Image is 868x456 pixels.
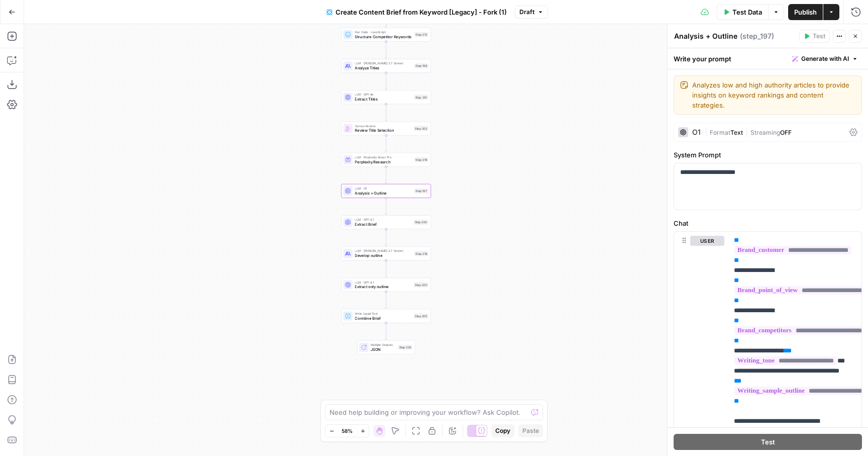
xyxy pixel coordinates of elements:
[750,129,780,136] span: Streaming
[414,282,428,287] div: Step 220
[385,229,387,246] g: Edge from step_204 to step_219
[414,189,428,194] div: Step 197
[788,4,823,20] button: Publish
[341,122,431,136] div: Human ReviewReview Title SelectionStep 202
[355,124,411,128] span: Human Review
[668,48,868,69] div: Write your prompt
[371,342,396,347] span: Multiple Outputs
[341,215,431,229] div: LLM · GPT-4.1Extract BriefStep 204
[355,311,411,316] span: Write Liquid Text
[355,280,411,285] span: LLM · GPT-4.1
[341,90,431,104] div: LLM · GPT-4oExtract TitlesStep 214
[674,31,737,41] textarea: Analysis + Outline
[342,427,353,435] span: 58%
[674,150,862,160] label: System Prompt
[705,127,710,137] span: |
[355,155,412,159] span: LLM · Perplexity Sonar Pro
[413,220,428,225] div: Step 204
[355,159,412,165] span: Perplexity Research
[710,129,730,136] span: Format
[743,127,750,137] span: |
[717,4,768,20] button: Test Data
[674,434,862,450] button: Test
[385,73,387,89] g: Edge from step_198 to step_214
[341,340,431,354] div: Multiple OutputsJSONStep 203
[674,218,862,228] label: Chat
[794,7,817,17] span: Publish
[740,31,774,41] span: ( step_197 )
[355,61,412,65] span: LLM · [PERSON_NAME] 3.7 Sonnet
[690,236,724,246] button: user
[355,284,411,290] span: Extract only outline
[355,97,411,103] span: Extract Titles
[801,54,849,63] span: Generate with AI
[355,253,412,259] span: Develop outline
[414,63,428,68] div: Step 198
[355,128,411,134] span: Review Title Selection
[355,190,412,196] span: Analysis + Outline
[355,186,412,191] span: LLM · O1
[414,313,428,318] div: Step 205
[522,426,539,435] span: Paste
[355,248,412,253] span: LLM · [PERSON_NAME] 3.7 Sonnet
[780,129,792,136] span: OFF
[414,157,428,162] div: Step 218
[788,52,862,65] button: Generate with AI
[355,315,411,321] span: Combine Brief
[515,6,548,19] button: Draft
[355,221,411,227] span: Extract Brief
[732,7,762,17] span: Test Data
[355,30,412,34] span: Run Code · JavaScript
[385,166,387,183] g: Edge from step_218 to step_197
[355,34,412,40] span: Structure Competitor Keywords
[341,28,431,42] div: Run Code · JavaScriptStructure Competitor KeywordsStep 212
[692,129,701,136] div: O1
[385,104,387,121] g: Edge from step_214 to step_202
[341,153,431,167] div: LLM · Perplexity Sonar ProPerplexity ResearchStep 218
[341,59,431,73] div: LLM · [PERSON_NAME] 3.7 SonnetAnalyze TitlesStep 198
[414,251,428,256] div: Step 219
[398,345,412,350] div: Step 203
[414,126,428,131] div: Step 202
[385,11,387,27] g: Edge from step_89-iteration-end to step_212
[341,246,431,260] div: LLM · [PERSON_NAME] 3.7 SonnetDevelop outlineStep 219
[761,437,775,447] span: Test
[385,198,387,215] g: Edge from step_197 to step_204
[414,32,428,37] div: Step 212
[385,135,387,152] g: Edge from step_202 to step_218
[813,32,825,41] span: Test
[341,184,431,198] div: LLM · O1Analysis + OutlineStep 197
[320,4,513,20] button: Create Content Brief from Keyword [Legacy] - Fork (1)
[518,424,543,437] button: Paste
[730,129,743,136] span: Text
[385,260,387,277] g: Edge from step_219 to step_220
[355,92,411,97] span: LLM · GPT-4o
[799,30,830,43] button: Test
[414,95,428,100] div: Step 214
[371,346,396,352] span: JSON
[385,323,387,339] g: Edge from step_205 to step_203
[336,7,507,17] span: Create Content Brief from Keyword [Legacy] - Fork (1)
[355,217,411,222] span: LLM · GPT-4.1
[495,426,510,435] span: Copy
[355,65,412,71] span: Analyze Titles
[385,42,387,58] g: Edge from step_212 to step_198
[341,309,431,323] div: Write Liquid TextCombine BriefStep 205
[341,278,431,292] div: LLM · GPT-4.1Extract only outlineStep 220
[519,8,534,17] span: Draft
[692,80,855,110] textarea: Analyzes low and high authority articles to provide insights on keyword rankings and content stra...
[385,292,387,308] g: Edge from step_220 to step_205
[491,424,514,437] button: Copy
